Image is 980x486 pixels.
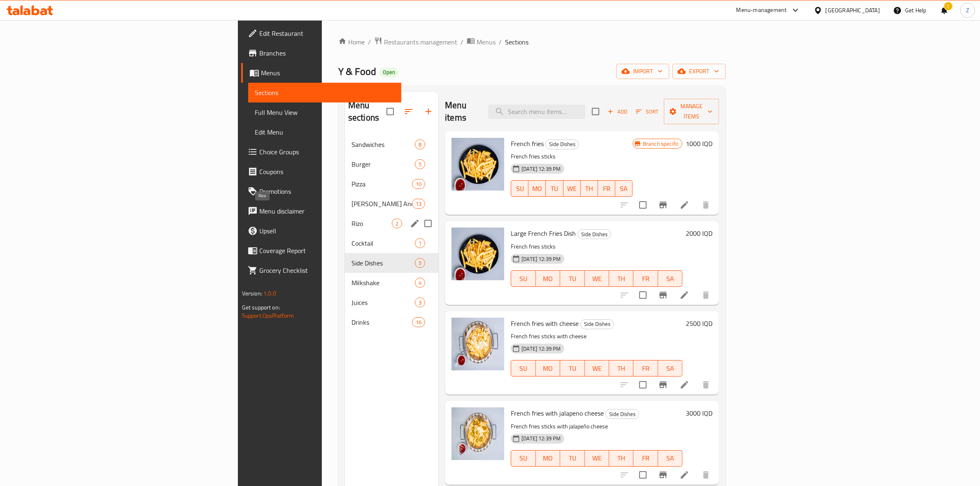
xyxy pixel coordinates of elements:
[653,195,673,215] button: Branch-specific-item
[259,147,395,157] span: Choice Groups
[612,452,630,464] span: TH
[345,312,438,332] div: Drinks16
[392,220,402,228] span: 2
[241,260,402,280] a: Grocery Checklist
[241,162,402,181] a: Coupons
[588,273,606,285] span: WE
[539,363,557,374] span: MO
[514,273,532,285] span: SU
[345,273,438,293] div: Milkshake4
[419,102,438,121] button: Add section
[536,270,560,287] button: MO
[351,199,412,209] div: Gus And Shawarma
[241,142,402,162] a: Choice Groups
[511,137,544,150] span: French fries
[511,242,682,252] p: French fries sticks
[634,105,661,118] button: Sort
[560,450,584,467] button: TU
[452,318,504,370] img: French fries with cheese
[966,6,969,15] span: Z
[588,452,606,464] span: WE
[637,273,654,285] span: FR
[653,285,673,305] button: Branch-specific-item
[518,255,564,263] span: [DATE] 12:39 PM
[606,107,629,116] span: Add
[612,363,630,374] span: TH
[546,140,579,149] span: Side Dishes
[514,183,525,195] span: SU
[241,221,402,241] a: Upsell
[452,407,504,460] img: French fries with jalapeno cheese
[241,201,402,221] a: Menu disclaimer
[658,270,682,287] button: SA
[345,135,438,154] div: Sandwiches8
[581,319,614,329] span: Side Dishes
[634,196,652,214] span: Select to update
[696,285,716,305] button: delete
[680,380,689,390] a: Edit menu item
[587,103,604,120] span: Select section
[351,238,415,248] span: Cocktail
[511,450,535,467] button: SU
[345,194,438,214] div: [PERSON_NAME] And Shawarma13
[539,273,557,285] span: MO
[606,409,639,419] span: Side Dishes
[415,258,425,268] div: items
[351,298,415,307] span: Juices
[686,228,712,239] h6: 2000 IQD
[601,183,612,195] span: FR
[637,363,654,374] span: FR
[696,195,716,215] button: delete
[345,214,438,233] div: Rizo2edit
[640,140,682,148] span: Branch specific
[374,37,457,47] a: Restaurants management
[241,181,402,201] a: Promotions
[259,246,395,256] span: Coverage Report
[415,140,425,149] div: items
[412,317,425,327] div: items
[392,219,402,228] div: items
[581,180,598,197] button: TH
[351,317,412,327] span: Drinks
[686,318,712,329] h6: 2500 IQD
[584,183,595,195] span: TH
[412,179,425,189] div: items
[351,159,415,169] span: Burger
[623,66,663,77] span: import
[653,375,673,395] button: Branch-specific-item
[499,37,502,47] li: /
[658,450,682,467] button: SA
[680,470,689,480] a: Edit menu item
[670,101,712,122] span: Manage items
[532,183,542,195] span: MO
[241,63,402,83] a: Menus
[242,310,294,321] a: Support.OpsPlatform
[242,302,280,313] span: Get support on:
[259,167,395,177] span: Coupons
[634,376,652,393] span: Select to update
[661,273,679,285] span: SA
[563,273,581,285] span: TU
[351,219,392,228] span: Rizo
[412,180,425,188] span: 10
[528,180,546,197] button: MO
[588,363,606,374] span: WE
[664,99,719,124] button: Manage items
[511,360,535,377] button: SU
[631,105,664,118] span: Sort items
[263,288,276,299] span: 1.0.0
[518,345,564,353] span: [DATE] 12:39 PM
[633,450,658,467] button: FR
[412,319,425,326] span: 16
[545,140,579,149] div: Side Dishes
[415,160,425,168] span: 5
[415,299,425,307] span: 3
[518,165,564,173] span: [DATE] 12:39 PM
[351,140,415,149] span: Sandwiches
[351,258,415,268] span: Side Dishes
[567,183,577,195] span: WE
[696,375,716,395] button: delete
[488,105,585,119] input: search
